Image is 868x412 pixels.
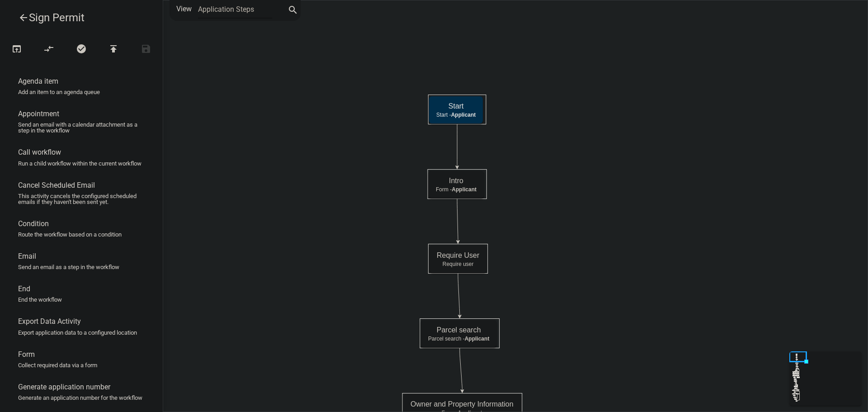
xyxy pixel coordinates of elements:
p: Send an email as a step in the workflow [18,264,119,270]
i: compare_arrows [44,43,55,56]
h6: Email [18,252,36,260]
h5: Start [436,102,476,110]
i: check_circle [76,43,87,56]
p: End the workflow [18,297,62,303]
p: Parcel search - [428,336,489,342]
span: Applicant [465,336,490,342]
i: save [141,43,151,56]
p: Collect required data via a form [18,362,97,368]
h6: Form [18,350,35,359]
h6: Export Data Activity [18,317,81,326]
button: Save [130,40,162,59]
div: Workflow actions [0,40,162,62]
h6: Call workflow [18,148,61,156]
button: No problems [65,40,98,59]
i: search [288,5,298,17]
span: Applicant [452,186,476,193]
a: Sign Permit [7,7,148,28]
p: Require user [437,261,479,267]
p: Form - [436,186,476,193]
span: Applicant [451,112,476,118]
p: This activity cancels the configured scheduled emails if they haven't been sent yet. [18,193,145,205]
p: Export application data to a configured location [18,330,137,336]
p: Generate an application number for the workflow [18,395,142,401]
i: arrow_back [18,12,29,25]
h5: Owner and Property Information [410,400,514,408]
button: Auto Layout [33,40,65,59]
h6: Generate application number [18,383,110,391]
p: Start - [436,112,476,118]
h6: End [18,284,30,293]
p: Add an item to an agenda queue [18,89,100,95]
button: search [286,4,300,18]
button: Publish [97,40,130,59]
h5: Parcel search [428,326,489,334]
h6: Condition [18,219,49,228]
h5: Intro [436,176,476,185]
p: Route the workflow based on a condition [18,232,122,237]
i: open_in_browser [11,43,22,56]
p: Run a child workflow within the current workflow [18,161,142,166]
h5: Require User [437,251,479,260]
h6: Agenda item [18,77,58,85]
button: Test Workflow [0,40,33,59]
p: Send an email with a calendar attachment as a step in the workflow [18,122,145,133]
h6: Cancel Scheduled Email [18,181,95,189]
h6: Appointment [18,109,59,118]
i: publish [108,43,119,56]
